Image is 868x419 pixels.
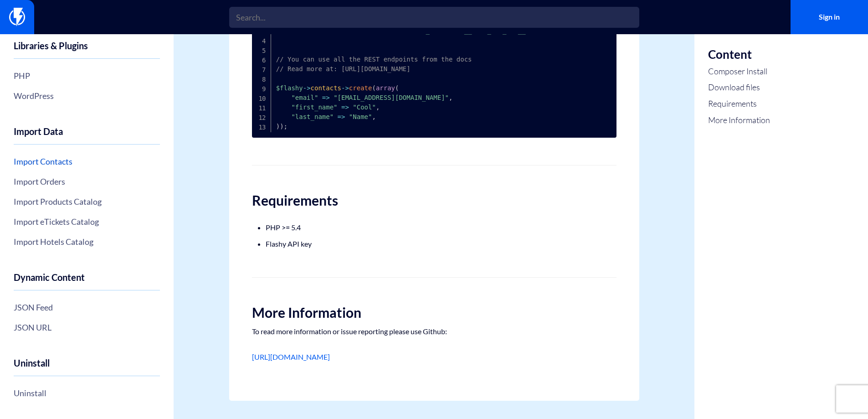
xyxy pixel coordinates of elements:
span: // You can use all the REST endpoints from the docs [276,56,472,63]
h4: Libraries & Plugins [14,41,160,59]
a: [URL][DOMAIN_NAME] [252,352,330,361]
h4: Uninstall [14,358,160,376]
span: ) [276,123,280,130]
h4: Dynamic Content [14,272,160,290]
span: create [349,84,372,92]
span: "Cool" [353,103,376,111]
a: Composer Install [708,66,770,78]
span: => [322,94,330,101]
h4: Import Data [14,126,160,145]
a: JSON Feed [14,300,160,315]
h2: Requirements [252,193,616,208]
li: PHP >= 5.4 [266,222,603,233]
a: Import Hotels Catalog [14,234,160,249]
a: JSON URL [14,320,160,335]
span: "Name" [349,113,372,120]
a: WordPress [14,88,160,103]
a: Download files [708,82,770,93]
span: ( [372,84,375,92]
span: ; [284,123,288,130]
span: array [376,84,395,92]
span: ) [280,123,283,130]
span: "[EMAIL_ADDRESS][DOMAIN_NAME]" [334,94,449,101]
span: => [338,113,345,120]
h3: Content [708,48,770,61]
span: contacts [311,84,341,92]
li: Flashy API key [266,238,603,250]
a: Import eTickets Catalog [14,214,160,229]
span: $flashy [276,84,303,92]
a: Import Orders [14,174,160,189]
span: , [449,94,452,101]
span: -> [341,84,349,92]
a: More Information [708,114,770,126]
span: => [341,103,349,111]
p: To read more information or issue reporting please use Github: [252,327,616,336]
a: Uninstall [14,385,160,401]
a: PHP [14,68,160,83]
a: Import Products Catalog [14,194,160,209]
span: , [372,113,375,120]
h2: More Information [252,305,616,320]
span: -> [303,84,311,92]
a: Import Contacts [14,154,160,169]
span: // Read more at: [URL][DOMAIN_NAME] [276,65,411,72]
span: "last_name" [291,113,334,120]
input: Search... [229,7,639,28]
span: "email" [291,94,318,101]
span: "first_name" [291,103,337,111]
a: Requirements [708,98,770,110]
span: ( [395,84,399,92]
span: , [376,103,380,111]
